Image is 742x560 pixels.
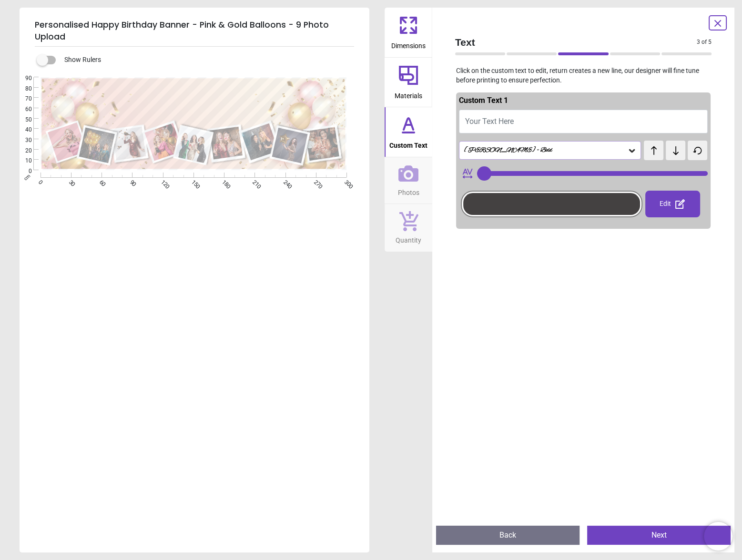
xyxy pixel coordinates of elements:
span: 80 [14,85,32,93]
button: Materials [385,58,432,107]
span: 30 [14,136,32,144]
span: Your Text Here [465,117,514,126]
span: Custom Text [389,136,427,151]
button: Photos [385,157,432,204]
span: Text [455,35,697,49]
span: 3 of 5 [697,38,712,46]
iframe: Brevo live chat [704,522,732,550]
span: Quantity [396,231,421,245]
span: Custom Text 1 [459,96,508,105]
button: Next [587,526,731,545]
span: 0 [14,167,32,175]
span: 10 [14,157,32,165]
div: [PERSON_NAME] - Bold [463,146,627,154]
span: Dimensions [391,37,426,51]
div: Show Rulers [42,54,369,66]
button: Your Text Here [459,110,708,133]
span: 40 [14,126,32,134]
span: 90 [14,74,32,82]
h5: Personalised Happy Birthday Banner - Pink & Gold Balloons - 9 Photo Upload [35,15,354,47]
span: 50 [14,116,32,124]
span: Materials [395,87,422,101]
button: Custom Text [385,107,432,157]
p: Click on the custom text to edit, return creates a new line, our designer will fine tune before p... [447,66,719,85]
span: 70 [14,95,32,103]
span: Photos [398,183,419,198]
button: Quantity [385,204,432,252]
button: Back [436,526,579,545]
button: Dimensions [385,8,432,57]
span: 60 [14,105,32,113]
span: 20 [14,147,32,155]
div: Edit [645,191,700,217]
